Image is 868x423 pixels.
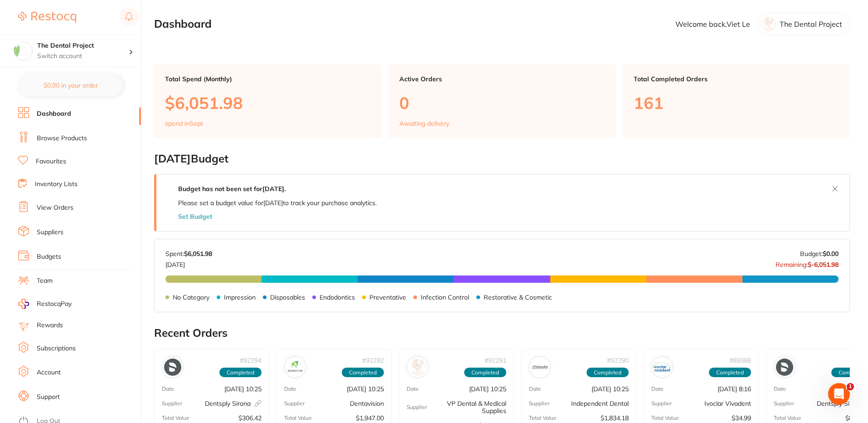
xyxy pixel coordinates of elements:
p: Endodontics [320,294,355,301]
button: Set Budget [178,213,212,220]
p: The Dental Project [780,20,842,28]
a: View Orders [37,203,73,212]
a: Inventory Lists [35,180,78,189]
a: Restocq Logo [18,7,76,28]
span: Completed [464,368,506,378]
img: Ivoclar Vivadent [654,359,671,376]
p: 0 [399,93,605,112]
p: Infection Control [421,294,469,301]
p: Preventative [369,294,406,301]
span: RestocqPay [37,300,72,309]
p: Supplier [529,400,549,407]
iframe: Intercom live chat [828,383,850,405]
p: [DATE] [165,257,212,268]
h2: Recent Orders [154,327,850,339]
p: Date [407,386,419,392]
strong: $6,051.98 [184,250,212,258]
p: $6,051.98 [165,93,370,112]
h2: [DATE] Budget [154,152,850,165]
button: $0.00 in your order [18,74,123,96]
p: Dentavision [350,400,384,407]
strong: Budget has not been set for [DATE] . [178,185,286,193]
p: Total Value [284,415,312,421]
p: Budget: [800,250,839,257]
a: Team [37,276,53,285]
p: VP Dental & Medical Supplies [427,400,506,414]
p: Date [774,386,786,392]
p: # 92292 [362,357,384,364]
p: [DATE] 10:25 [469,385,506,393]
strong: $0.00 [823,250,839,258]
p: # 89388 [729,357,751,364]
p: Total Value [774,415,801,421]
p: $306.42 [238,414,262,422]
p: # 92291 [485,357,506,364]
a: Budgets [37,252,61,261]
p: $1,834.18 [601,414,629,422]
a: Active Orders0Awaiting delivery [388,64,616,138]
p: [DATE] 10:25 [224,385,262,393]
p: Independent Dental [571,400,629,407]
a: Subscriptions [37,344,76,353]
p: [DATE] 8:16 [718,385,751,393]
a: Support [37,393,60,402]
span: Completed [587,368,629,378]
p: Supplier [407,404,427,410]
p: Total Value [651,415,679,421]
p: Remaining: [776,257,839,268]
img: Dentsply Sirona [776,359,793,376]
p: Switch account [37,52,129,61]
p: Supplier [774,400,794,407]
a: Dashboard [37,109,71,118]
p: Supplier [284,400,305,407]
a: Total Spend (Monthly)$6,051.98spend inSept [154,64,381,138]
span: Completed [342,368,384,378]
h4: The Dental Project [37,41,129,50]
p: Welcome back, Viet Le [675,20,750,28]
strong: $-6,051.98 [808,261,839,269]
p: Date [284,386,296,392]
p: $34.99 [732,414,751,422]
p: Supplier [651,400,672,407]
a: Total Completed Orders161 [623,64,850,138]
p: Ivoclar Vivadent [704,400,751,407]
p: # 92290 [607,357,629,364]
p: Date [529,386,541,392]
p: Total Value [529,415,557,421]
a: Account [37,368,61,377]
img: The Dental Project [14,42,32,60]
p: $1,947.00 [356,414,384,422]
img: Dentsply Sirona [164,359,181,376]
p: Total Spend (Monthly) [165,75,370,83]
p: Total Value [162,415,189,421]
p: spend in Sept [165,120,203,127]
p: Spent: [165,250,212,257]
p: Impression [224,294,256,301]
p: Dentsply Sirona [205,400,262,407]
p: Total Completed Orders [634,75,839,83]
p: # 92294 [240,357,262,364]
img: VP Dental & Medical Supplies [409,359,426,376]
a: Favourites [36,157,66,166]
h2: Dashboard [154,18,212,30]
p: No Category [173,294,209,301]
a: Browse Products [37,134,87,143]
img: Restocq Logo [18,12,76,23]
p: Disposables [270,294,305,301]
a: RestocqPay [18,299,72,309]
span: Completed [219,368,262,378]
p: Date [162,386,174,392]
img: Dentavision [286,359,304,376]
span: 1 [847,383,854,390]
p: Awaiting delivery [399,120,449,127]
p: Restorative & Cosmetic [484,294,552,301]
a: Suppliers [37,228,63,237]
p: 161 [634,93,839,112]
p: [DATE] 10:25 [347,385,384,393]
span: Completed [709,368,751,378]
p: Supplier [162,400,182,407]
img: Independent Dental [531,359,548,376]
a: Rewards [37,321,63,330]
p: Please set a budget value for [DATE] to track your purchase analytics. [178,199,377,207]
p: [DATE] 10:25 [592,385,629,393]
